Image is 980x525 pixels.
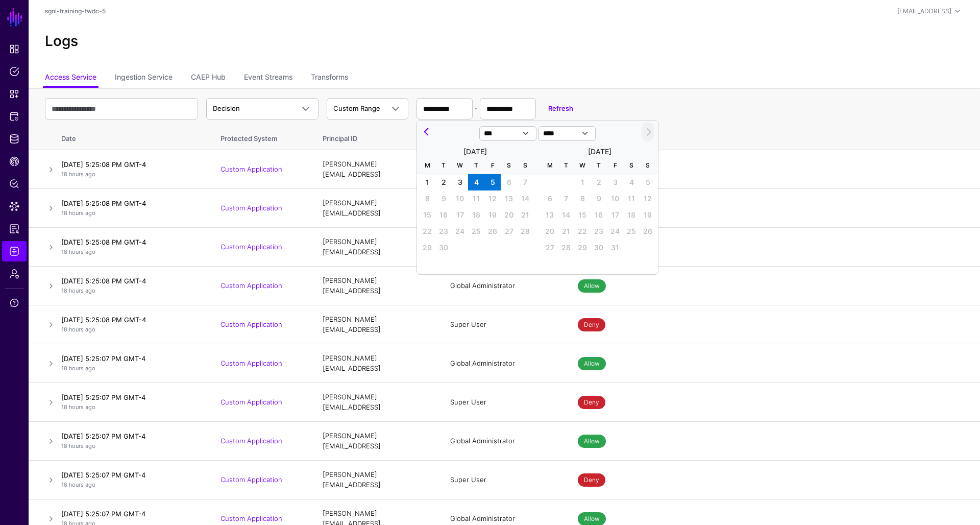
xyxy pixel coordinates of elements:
[9,89,19,99] span: Snippets
[220,514,282,522] a: Custom Application
[220,165,282,173] a: Custom Application
[2,219,27,239] a: Reports
[568,124,980,150] th: Access Decision
[323,431,430,451] div: [PERSON_NAME][EMAIL_ADDRESS]
[61,170,200,179] p: 18 hours ago
[517,157,533,174] div: S
[421,122,433,141] button: Previous month
[9,246,19,256] span: Logs
[220,437,282,445] a: Custom Application
[213,104,240,112] span: Decision
[323,392,430,412] div: [PERSON_NAME][EMAIL_ADDRESS]
[61,470,200,480] h4: [DATE] 5:25:07 PM GMT-4
[220,204,282,212] a: Custom Application
[558,157,574,174] div: T
[220,398,282,406] a: Custom Application
[450,320,557,330] div: Super User
[312,124,440,150] th: Principal ID
[61,481,200,489] p: 18 hours ago
[2,196,27,217] a: Data Lens
[419,157,435,174] div: M
[61,248,200,256] p: 18 hours ago
[61,509,200,518] h4: [DATE] 5:25:07 PM GMT-4
[607,157,623,174] div: F
[574,157,591,174] div: W
[419,174,435,190] span: 1
[191,68,226,88] a: CAEP Hub
[61,325,200,334] p: 18 hours ago
[2,61,27,82] a: Policies
[61,209,200,218] p: 18 hours ago
[61,354,200,363] h4: [DATE] 5:25:07 PM GMT-4
[244,68,292,88] a: Event Streams
[2,151,27,172] a: CAEP Hub
[450,359,557,369] div: Global Administrator
[61,287,200,295] p: 18 hours ago
[484,157,501,174] div: F
[468,157,484,174] div: T
[9,44,19,54] span: Dashboard
[435,174,452,190] span: 2
[333,104,380,112] span: Custom Range
[452,174,468,190] span: 3
[9,298,19,308] span: Support
[2,84,27,104] a: Snippets
[538,126,596,141] select: Select year
[501,157,517,174] div: S
[2,241,27,261] a: Logs
[468,174,484,190] span: 4
[61,160,200,169] h4: [DATE] 5:25:08 PM GMT-4
[484,174,501,190] span: 5
[450,475,557,485] div: Super User
[323,237,430,257] div: [PERSON_NAME][EMAIL_ADDRESS]
[61,237,200,247] h4: [DATE] 5:25:08 PM GMT-4
[323,276,430,296] div: [PERSON_NAME][EMAIL_ADDRESS]
[578,279,606,293] span: Allow
[9,156,19,166] span: CAEP Hub
[61,442,200,450] p: 18 hours ago
[9,269,19,279] span: Admin
[61,276,200,285] h4: [DATE] 5:25:08 PM GMT-4
[220,243,282,251] a: Custom Application
[323,198,430,218] div: [PERSON_NAME][EMAIL_ADDRESS]
[450,397,557,408] div: Super User
[578,318,605,331] span: Deny
[115,68,173,88] a: Ingestion Service
[45,7,106,15] a: sgnl-training-twdc-5
[6,6,23,29] a: SGNL
[484,174,501,190] div: Friday, September 5, 2025
[45,33,964,50] h2: Logs
[323,353,430,373] div: [PERSON_NAME][EMAIL_ADDRESS]
[452,174,468,190] div: Wednesday, September 3, 2025
[578,396,605,409] span: Deny
[479,126,536,141] select: Select month
[9,201,19,211] span: Data Lens
[61,403,200,412] p: 18 hours ago
[61,393,200,402] h4: [DATE] 5:25:07 PM GMT-4
[210,124,312,150] th: Protected System
[2,39,27,59] a: Dashboard
[9,111,19,122] span: Protected Systems
[473,104,480,114] div: -
[578,357,606,370] span: Allow
[9,66,19,77] span: Policies
[435,174,452,190] div: Tuesday, September 2, 2025
[623,157,640,174] div: S
[452,157,468,174] div: W
[220,320,282,328] a: Custom Application
[2,129,27,149] a: Identity Data Fabric
[2,174,27,194] a: Policy Lens
[57,124,210,150] th: Date
[450,514,557,524] div: Global Administrator
[640,157,656,174] div: S
[220,281,282,290] a: Custom Application
[897,7,951,16] div: [EMAIL_ADDRESS]
[419,174,435,190] div: Monday, September 1, 2025
[311,68,348,88] a: Transforms
[61,315,200,324] h4: [DATE] 5:25:08 PM GMT-4
[591,157,607,174] div: T
[548,104,573,112] a: Refresh
[220,475,282,484] a: Custom Application
[9,134,19,144] span: Identity Data Fabric
[323,159,430,179] div: [PERSON_NAME][EMAIL_ADDRESS]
